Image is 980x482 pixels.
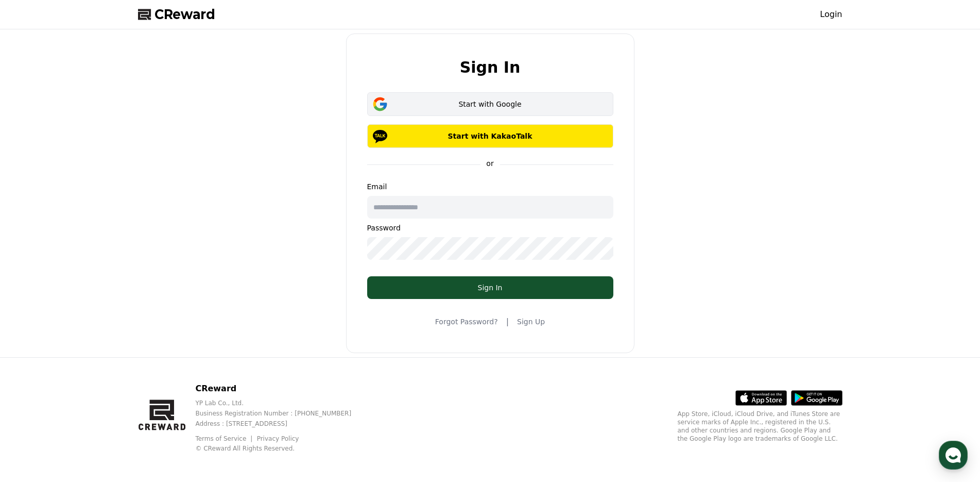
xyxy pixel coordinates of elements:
[195,383,368,395] p: CReward
[460,59,521,76] h2: Sign In
[195,409,368,418] p: Business Registration Number : [PHONE_NUMBER]
[154,6,215,23] span: CReward
[3,327,68,353] a: Home
[367,223,613,233] p: Password
[195,435,254,442] a: Terms of Service
[195,399,368,407] p: YP Lab Co., Ltd.
[367,276,613,299] button: Sign In
[26,342,44,351] span: Home
[382,99,598,109] div: Start with Google
[480,158,500,169] p: or
[133,327,198,353] a: Settings
[195,420,368,428] p: Address : [STREET_ADDRESS]
[517,317,545,327] a: Sign Up
[367,181,613,192] p: Email
[257,435,299,442] a: Privacy Policy
[678,410,843,443] p: App Store, iCloud, iCloud Drive, and iTunes Store are service marks of Apple Inc., registered in ...
[195,444,368,453] p: © CReward All Rights Reserved.
[820,8,842,21] a: Login
[138,6,215,23] a: CReward
[85,343,116,351] span: Messages
[382,131,598,141] p: Start with KakaoTalk
[367,92,613,116] button: Start with Google
[506,315,509,328] span: |
[435,317,498,327] a: Forgot Password?
[388,282,593,293] div: Sign In
[68,327,133,353] a: Messages
[367,124,613,148] button: Start with KakaoTalk
[152,342,178,351] span: Settings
